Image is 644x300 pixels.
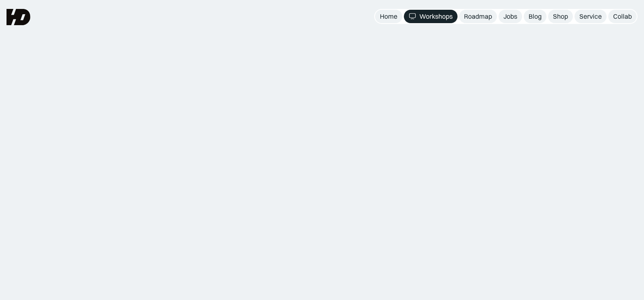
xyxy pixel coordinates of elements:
div: Blog [529,12,542,21]
div: Jobs [503,12,517,21]
a: Service [575,10,607,23]
a: Roadmap [459,10,497,23]
div: Collab [613,12,632,21]
div: Home [380,12,397,21]
div: Service [579,12,602,21]
a: Workshops [404,10,458,23]
a: Collab [608,10,637,23]
div: Workshops [419,12,453,21]
a: Home [375,10,402,23]
div: Shop [553,12,568,21]
a: Shop [548,10,573,23]
div: Roadmap [464,12,492,21]
a: Blog [524,10,546,23]
a: Jobs [499,10,522,23]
